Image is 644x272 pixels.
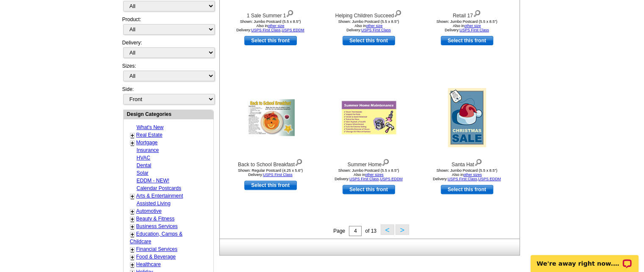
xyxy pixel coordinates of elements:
a: Dental [137,162,152,168]
a: use this design [244,181,297,190]
a: HVAC [137,155,150,161]
div: Summer Home [322,157,415,168]
a: USPS First Class [459,28,489,32]
a: other size [464,24,481,28]
a: use this design [244,36,297,45]
a: + [131,246,134,253]
div: Shown: Jumbo Postcard (5.5 x 8.5") Delivery: [420,19,514,32]
a: EDDM - NEW! [137,178,169,184]
a: Assisted Living [137,201,171,206]
img: Summer Home [339,99,398,137]
a: other sizes [463,173,482,177]
a: + [131,261,134,268]
span: Also in [452,173,482,177]
img: view design details [295,157,303,166]
a: Insurance [137,147,159,153]
a: Business Services [136,223,178,229]
div: Shown: Jumbo Postcard (5.5 x 8.5") Delivery: , [224,19,317,32]
button: < [381,224,394,235]
a: Mortgage [136,140,158,146]
a: Automotive [136,208,162,214]
a: + [131,231,134,238]
a: USPS EDDM [478,177,501,181]
a: Solar [137,170,149,176]
div: Santa Hat [420,157,514,168]
span: Page [333,228,345,234]
a: + [131,223,134,230]
a: + [131,140,134,146]
a: + [131,208,134,215]
a: Real Estate [136,132,163,138]
a: USPS EDDM [282,28,304,32]
div: Retail 17 [420,8,514,19]
a: + [131,254,134,261]
a: Beauty & Fitness [136,216,175,222]
div: Back to School Breakfast [224,157,317,168]
a: Healthcare [136,261,161,267]
a: Financial Services [136,246,177,252]
button: > [395,224,409,235]
img: view design details [473,8,481,17]
img: view design details [381,157,390,166]
img: view design details [286,8,294,17]
div: Design Categories [124,110,213,118]
div: Helping Children Succeed [322,8,415,19]
div: Side: [122,85,214,105]
a: use this design [343,36,395,45]
span: Also in [354,173,384,177]
a: + [131,132,134,139]
div: Shown: Jumbo Postcard (5.5 x 8.5") Delivery: [322,19,415,32]
span: Also in [354,24,382,28]
iframe: LiveChat chat widget [525,245,644,272]
a: use this design [441,36,493,45]
div: 1 Sale Summer 1 [224,8,317,19]
a: use this design [441,185,493,194]
div: Delivery: [122,39,214,62]
a: other size [366,24,382,28]
a: USPS First Class [361,28,391,32]
a: USPS First Class [448,177,477,181]
a: USPS First Class [251,28,281,32]
div: Shown: Jumbo Postcard (5.5 x 8.5") Delivery: , [322,168,415,181]
a: Arts & Entertainment [136,193,183,199]
div: Product: [122,16,214,39]
a: + [131,193,134,200]
a: + [131,216,134,223]
a: USPS First Class [349,177,379,181]
a: What's New [137,124,164,130]
a: USPS First Class [263,173,293,177]
img: Back to School Breakfast [246,99,295,136]
img: Santa Hat [448,88,486,147]
div: Sizes: [122,62,214,85]
a: Calendar Postcards [137,185,181,191]
a: other size [268,24,284,28]
img: view design details [394,8,402,17]
img: view design details [474,157,482,166]
div: Shown: Regular Postcard (4.25 x 5.6") Delivery: [224,168,317,177]
a: USPS EDDM [380,177,403,181]
span: Also in [453,24,481,28]
a: Education, Camps & Childcare [130,231,182,245]
a: use this design [343,185,395,194]
span: of 13 [365,228,376,234]
span: Also in [256,24,284,28]
div: Shown: Jumbo Postcard (5.5 x 8.5") Delivery: , [420,168,514,181]
a: other sizes [365,173,384,177]
a: Food & Beverage [136,254,176,260]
